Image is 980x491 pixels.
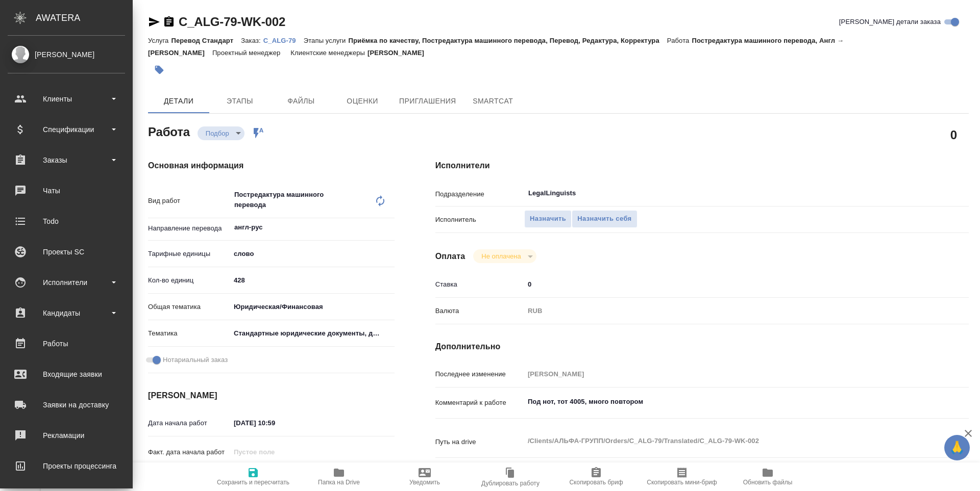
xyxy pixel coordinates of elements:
[148,275,230,286] p: Кол-во единиц
[148,328,230,339] p: Тематика
[8,122,125,137] div: Спецификации
[171,37,241,44] p: Перевод Стандарт
[215,95,264,108] span: Этапы
[435,215,524,225] p: Исполнитель
[8,244,125,260] div: Проекты SC
[3,423,130,448] a: Рекламации
[148,16,160,28] button: Скопировать ссылку для ЯМессенджера
[639,462,725,491] button: Скопировать мини-бриф
[8,397,125,412] div: Заявки на доставку
[148,122,190,140] h2: Работа
[839,17,941,27] span: [PERSON_NAME] детали заказа
[263,37,304,44] p: C_ALG-79
[8,428,125,443] div: Рекламации
[230,445,320,459] input: Пустое поле
[8,458,125,474] div: Проекты процессинга
[435,189,524,199] p: Подразделение
[473,249,536,263] div: Подбор
[148,390,395,402] h4: [PERSON_NAME]
[263,36,304,44] a: C_ALG-79
[530,213,566,225] span: Назначить
[409,479,440,486] span: Уведомить
[435,279,524,290] p: Ставка
[435,398,524,408] p: Комментарий к работе
[36,8,133,28] div: AWATERA
[553,462,639,491] button: Скопировать бриф
[944,435,970,460] button: 🙏
[318,479,360,486] span: Папка на Drive
[8,91,125,107] div: Клиенты
[524,432,924,450] textarea: /Clients/АЛЬФА-ГРУПП/Orders/C_ALG-79/Translated/C_ALG-79-WK-002
[290,49,367,57] p: Клиентские менеджеры
[481,480,540,487] span: Дублировать работу
[435,369,524,379] p: Последнее изменение
[950,126,957,143] h2: 0
[296,462,382,491] button: Папка на Drive
[8,367,125,382] div: Входящие заявки
[3,239,130,265] a: Проекты SC
[667,37,692,44] p: Работа
[3,361,130,387] a: Входящие заявки
[389,226,391,228] button: Open
[3,178,130,203] a: Чаты
[163,355,228,365] span: Нотариальный заказ
[230,273,395,288] input: ✎ Введи что-нибудь
[198,126,244,140] div: Подбор
[468,462,553,491] button: Дублировать работу
[919,192,921,194] button: Open
[948,437,966,458] span: 🙏
[148,196,230,206] p: Вид работ
[399,95,456,108] span: Приглашения
[367,49,432,57] p: [PERSON_NAME]
[154,95,203,108] span: Детали
[478,252,524,261] button: Не оплачена
[647,479,717,486] span: Скопировать мини-бриф
[230,245,395,263] div: слово
[8,214,125,229] div: Todo
[524,393,924,410] textarea: Под нот, тот 4005, много повтором
[338,95,387,108] span: Оценки
[349,37,667,44] p: Приёмка по качеству, Постредактура машинного перевода, Перевод, Редактура, Корректура
[8,305,125,321] div: Кандидаты
[577,213,631,225] span: Назначить себя
[8,183,125,198] div: Чаты
[8,152,125,168] div: Заказы
[435,306,524,316] p: Валюта
[725,462,811,491] button: Обновить файлы
[524,210,572,228] button: Назначить
[230,416,320,430] input: ✎ Введи что-нибудь
[148,37,171,44] p: Услуга
[8,336,125,351] div: Работы
[210,462,296,491] button: Сохранить и пересчитать
[8,49,125,60] div: [PERSON_NAME]
[148,59,170,81] button: Добавить тэг
[304,37,349,44] p: Этапы услуги
[572,210,637,228] button: Назначить себя
[148,160,395,172] h4: Основная информация
[230,298,395,316] div: Юридическая/Финансовая
[435,250,465,263] h4: Оплата
[179,15,285,29] a: C_ALG-79-WK-002
[524,302,924,320] div: RUB
[217,479,289,486] span: Сохранить и пересчитать
[382,462,468,491] button: Уведомить
[3,453,130,479] a: Проекты процессинга
[148,249,230,259] p: Тарифные единицы
[524,277,924,292] input: ✎ Введи что-нибудь
[148,447,230,457] p: Факт. дата начала работ
[8,275,125,290] div: Исполнители
[148,418,230,428] p: Дата начала работ
[469,95,518,108] span: SmartCat
[3,331,130,356] a: Работы
[241,37,263,44] p: Заказ:
[277,95,326,108] span: Файлы
[524,367,924,381] input: Пустое поле
[148,302,230,312] p: Общая тематика
[743,479,793,486] span: Обновить файлы
[435,160,969,172] h4: Исполнители
[230,325,395,342] div: Стандартные юридические документы, договоры, уставы
[203,129,232,138] button: Подбор
[3,392,130,418] a: Заявки на доставку
[569,479,623,486] span: Скопировать бриф
[163,16,175,28] button: Скопировать ссылку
